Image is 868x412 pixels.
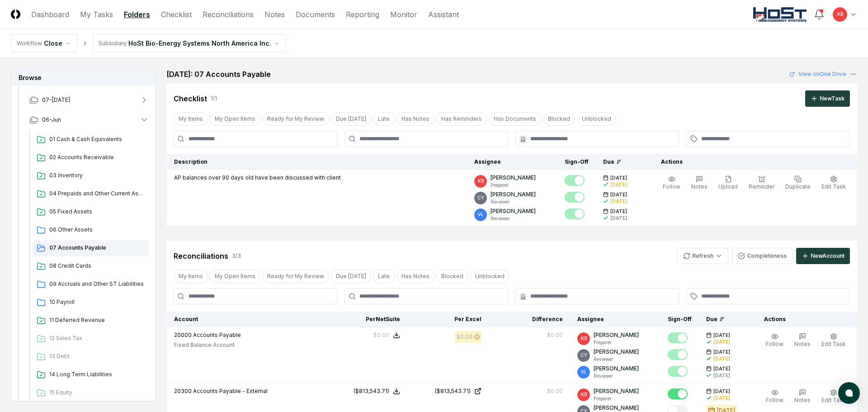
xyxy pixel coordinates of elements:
[33,150,149,166] a: 02 Accounts Receivable
[713,388,730,395] span: [DATE]
[49,370,145,379] span: 14 Long Term Liabilities
[713,395,730,402] div: [DATE]
[594,339,639,346] p: Preparer
[373,331,389,339] div: $0.00
[264,9,285,20] a: Notes
[49,189,145,198] span: 04 Prepaids and Other Current Assets
[33,240,149,256] a: 07 Accounts Payable
[594,395,639,402] p: Preparer
[49,298,145,306] span: 10 Payroll
[783,174,812,193] button: Duplicate
[174,112,208,126] button: My Items
[33,331,149,347] a: 12 Sales Tax
[713,332,730,339] span: [DATE]
[821,183,846,190] span: Edit Task
[478,211,484,218] span: VL
[838,382,860,404] button: atlas-launcher
[581,391,587,398] span: KB
[174,331,192,338] span: 20000
[610,198,627,205] div: [DATE]
[326,312,407,327] th: Per NetSuite
[691,183,708,190] span: Notes
[11,34,286,52] nav: breadcrumb
[17,39,42,47] div: Workflow
[477,194,484,201] span: CY
[796,248,850,264] button: NewAccount
[820,95,844,103] div: New Task
[757,315,850,323] div: Actions
[415,387,481,395] a: ($813,543.71)
[232,252,241,260] div: 3 / 3
[821,397,846,403] span: Edit Task
[174,174,341,182] p: AP balances over 90 days old have been discussed with client
[785,183,811,190] span: Duplicate
[610,175,627,181] span: [DATE]
[610,191,627,198] span: [DATE]
[49,171,145,180] span: 03 Inventory
[610,208,627,215] span: [DATE]
[789,70,846,78] a: View onOne Drive
[491,199,536,205] p: Reviewer
[396,112,434,126] button: Has Notes
[167,154,467,170] th: Description
[470,270,509,283] button: Unblocked
[49,334,145,342] span: 12 Sales Tax
[457,333,472,341] div: $0.00
[428,9,459,20] a: Assistant
[33,222,149,238] a: 06 Other Assets
[210,112,260,126] button: My Open Items
[706,315,742,323] div: Due
[407,312,489,327] th: Per Excel
[42,96,70,104] span: 07-[DATE]
[717,174,740,193] button: Upload
[766,341,783,347] span: Follow
[11,69,155,86] h3: Browse
[577,112,616,126] button: Unblocked
[594,373,639,379] p: Reviewer
[543,112,575,126] button: Blocked
[174,388,192,394] span: 20300
[49,316,145,324] span: 11 Deferred Revenue
[346,9,379,20] a: Reporting
[161,9,192,20] a: Checklist
[436,270,468,283] button: Blocked
[491,174,536,182] p: [PERSON_NAME]
[820,331,848,350] button: Edit Task
[49,208,145,216] span: 05 Fixed Assets
[467,154,557,170] th: Assignee
[296,9,335,20] a: Documents
[478,178,484,185] span: KB
[668,366,688,377] button: Mark complete
[435,387,471,395] div: ($813,543.71)
[713,365,730,372] span: [DATE]
[174,341,241,349] p: Fixed Balance Account
[668,388,688,399] button: Mark complete
[689,174,709,193] button: Notes
[713,355,730,362] div: [DATE]
[33,132,149,148] a: 01 Cash & Cash Equivalents
[33,313,149,329] a: 11 Deferred Revenue
[821,341,846,347] span: Edit Task
[354,387,400,395] button: ($813,543.71)
[174,315,319,323] div: Account
[594,356,639,363] p: Reviewer
[547,331,563,339] div: $0.00
[661,174,682,193] button: Follow
[174,270,208,283] button: My Items
[42,116,61,124] span: 06-Jun
[49,135,145,143] span: 01 Cash & Cash Equivalents
[547,387,563,395] div: $0.00
[22,90,156,110] button: 07-[DATE]
[331,270,371,283] button: Due Today
[174,251,228,261] div: Reconciliations
[677,248,728,264] button: Refresh
[331,112,371,126] button: Due Today
[262,112,329,126] button: Ready for My Review
[660,312,699,327] th: Sign-Off
[793,387,812,406] button: Notes
[373,331,400,339] button: $0.00
[557,154,596,170] th: Sign-Off
[610,215,627,222] div: [DATE]
[594,348,639,356] p: [PERSON_NAME]
[49,262,145,270] span: 08 Credit Cards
